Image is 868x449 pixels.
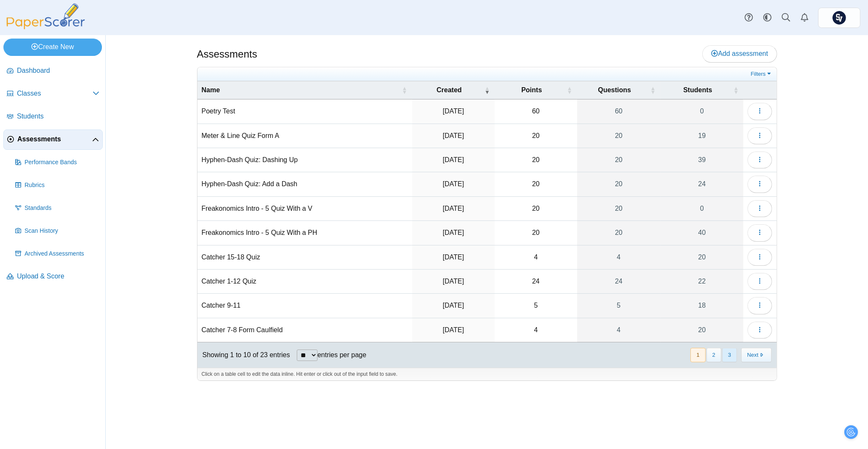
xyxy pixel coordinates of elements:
[577,294,660,317] a: 5
[17,66,99,75] span: Dashboard
[650,81,655,99] span: Questions : Activate to sort
[495,318,577,342] td: 4
[17,89,93,98] span: Classes
[3,129,103,150] a: Assessments
[741,348,771,362] button: Next
[197,294,412,318] td: Catcher 9-11
[443,180,464,187] time: Jan 13, 2025 at 5:07 PM
[690,348,771,362] nav: pagination
[3,267,103,287] a: Upload & Score
[443,132,464,139] time: Jan 27, 2025 at 10:28 AM
[577,270,660,293] a: 24
[3,84,103,104] a: Classes
[495,245,577,270] td: 4
[12,175,103,196] a: Rubrics
[17,135,92,144] span: Assessments
[17,272,99,281] span: Upload & Score
[197,172,412,196] td: Hyphen-Dash Quiz: Add a Dash
[437,86,462,94] span: Created
[706,348,721,362] button: 2
[495,172,577,196] td: 20
[443,302,464,309] time: Nov 3, 2024 at 10:12 PM
[443,253,464,261] time: Nov 15, 2024 at 5:28 PM
[3,107,103,127] a: Students
[832,11,846,25] img: ps.PvyhDibHWFIxMkTk
[733,81,738,99] span: Students : Activate to sort
[577,221,660,245] a: 20
[660,245,743,269] a: 20
[402,81,407,99] span: Name : Activate to sort
[567,81,572,99] span: Points : Activate to sort
[577,148,660,172] a: 20
[12,244,103,264] a: Archived Assessments
[660,294,743,317] a: 18
[443,156,464,163] time: Jan 13, 2025 at 5:10 PM
[660,124,743,148] a: 19
[711,50,768,57] span: Add assessment
[577,197,660,220] a: 20
[197,99,412,124] td: Poetry Test
[690,348,705,362] button: 1
[197,245,412,270] td: Catcher 15-18 Quiz
[17,112,99,121] span: Students
[660,172,743,196] a: 24
[495,294,577,318] td: 5
[197,270,412,294] td: Catcher 1-12 Quiz
[521,86,542,94] span: Points
[495,124,577,148] td: 20
[12,152,103,173] a: Performance Bands
[3,39,102,55] a: Create New
[3,61,103,81] a: Dashboard
[12,198,103,218] a: Standards
[25,227,99,235] span: Scan History
[197,197,412,221] td: Freakonomics Intro - 5 Quiz With a V
[197,368,777,380] div: Click on a table cell to edit the data inline. Hit enter or click out of the input field to save.
[660,197,743,220] a: 0
[25,204,99,212] span: Standards
[318,351,367,358] label: entries per page
[795,8,814,27] a: Alerts
[495,221,577,245] td: 20
[722,348,737,362] button: 3
[443,278,464,285] time: Nov 11, 2024 at 5:45 PM
[443,107,464,115] time: Feb 13, 2025 at 7:29 AM
[660,318,743,342] a: 20
[495,270,577,294] td: 24
[660,270,743,293] a: 22
[25,250,99,258] span: Archived Assessments
[197,47,257,61] h1: Assessments
[495,99,577,124] td: 60
[197,124,412,148] td: Meter & Line Quiz Form A
[702,45,777,62] a: Add assessment
[12,221,103,241] a: Scan History
[660,221,743,245] a: 40
[660,148,743,172] a: 39
[832,11,846,25] span: Chris Paolelli
[202,86,220,94] span: Name
[577,124,660,148] a: 20
[197,318,412,342] td: Catcher 7-8 Form Caulfield
[495,148,577,172] td: 20
[197,148,412,172] td: Hyphen-Dash Quiz: Dashing Up
[577,172,660,196] a: 20
[443,229,464,236] time: Jan 7, 2025 at 5:27 PM
[660,99,743,123] a: 0
[25,158,99,167] span: Performance Bands
[598,86,631,94] span: Questions
[443,205,464,212] time: Jan 10, 2025 at 7:56 AM
[443,326,464,333] time: Oct 30, 2024 at 6:05 PM
[683,86,712,94] span: Students
[197,342,290,368] div: Showing 1 to 10 of 23 entries
[818,8,860,28] a: ps.PvyhDibHWFIxMkTk
[495,197,577,221] td: 20
[577,99,660,123] a: 60
[197,221,412,245] td: Freakonomics Intro - 5 Quiz With a PH
[3,23,88,30] a: PaperScorer
[749,70,775,78] a: Filters
[577,318,660,342] a: 4
[485,81,490,99] span: Created : Activate to remove sorting
[577,245,660,269] a: 4
[3,3,88,29] img: PaperScorer
[25,181,99,190] span: Rubrics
